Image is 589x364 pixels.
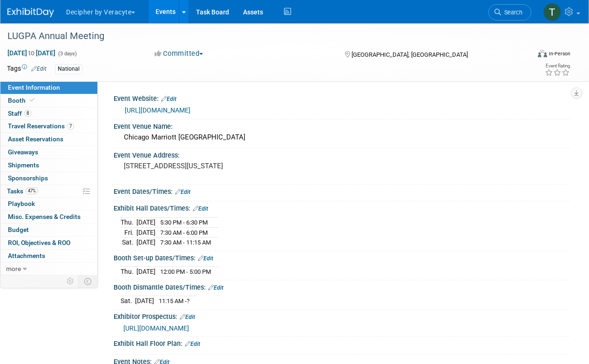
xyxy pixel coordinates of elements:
[27,49,36,57] span: to
[114,280,570,292] div: Booth Dismantle Dates/Times:
[159,298,190,304] span: 11:15 AM -
[0,94,97,107] a: Booth
[180,314,195,320] a: Edit
[121,296,135,306] td: Sat.
[185,341,200,347] a: Edit
[136,238,156,247] td: [DATE]
[114,337,570,349] div: Exhibit Hall Floor Plan:
[125,106,190,114] a: [URL][DOMAIN_NAME]
[0,250,97,262] a: Attachments
[121,217,136,227] td: Thu.
[488,48,570,62] div: Event Format
[121,238,136,247] td: Sat.
[24,110,31,117] span: 8
[161,96,176,102] a: Edit
[0,107,97,120] a: Staff8
[8,148,38,156] span: Giveaways
[8,122,74,130] span: Travel Reservations
[62,275,79,287] td: Personalize Event Tab Strip
[6,265,21,272] span: more
[114,310,570,322] div: Exhibitor Prospectus:
[543,3,561,21] img: Tony Alvarado
[0,185,97,198] a: Tasks47%
[4,28,522,45] div: LUGPA Annual Meeting
[0,81,97,94] a: Event Information
[8,161,39,169] span: Shipments
[0,120,97,132] a: Travel Reservations7
[136,227,156,238] td: [DATE]
[114,92,570,104] div: Event Website:
[67,123,74,130] span: 7
[545,64,570,68] div: Event Rating
[121,267,136,277] td: Thu.
[193,205,208,212] a: Edit
[7,8,54,17] img: ExhibitDay
[198,255,213,262] a: Edit
[114,201,570,213] div: Exhibit Hall Dates/Times:
[79,275,98,287] td: Toggle Event Tabs
[121,130,563,145] div: Chicago Marriott [GEOGRAPHIC_DATA]
[160,229,208,236] span: 7:30 AM - 6:00 PM
[488,4,531,20] a: Search
[30,98,34,103] i: Booth reservation complete
[26,187,38,194] span: 47%
[8,200,35,207] span: Playbook
[135,296,154,306] td: [DATE]
[114,251,570,263] div: Booth Set-up Dates/Times:
[208,285,223,291] a: Edit
[160,219,208,226] span: 5:30 PM - 6:30 PM
[0,224,97,236] a: Budget
[136,267,156,277] td: [DATE]
[114,148,570,160] div: Event Venue Address:
[8,239,70,246] span: ROI, Objectives & ROO
[114,119,570,131] div: Event Venue Name:
[0,172,97,185] a: Sponsorships
[0,146,97,159] a: Giveaways
[8,174,48,182] span: Sponsorships
[160,268,211,275] span: 12:00 PM - 5:00 PM
[151,49,207,59] button: Committed
[114,185,570,197] div: Event Dates/Times:
[538,50,547,57] img: Format-Inperson.png
[124,162,294,170] pre: [STREET_ADDRESS][US_STATE]
[352,51,468,58] span: [GEOGRAPHIC_DATA], [GEOGRAPHIC_DATA]
[7,187,38,195] span: Tasks
[7,49,56,57] span: [DATE] [DATE]
[160,239,211,246] span: 7:30 AM - 11:15 AM
[175,189,190,195] a: Edit
[8,110,31,117] span: Staff
[55,64,82,74] div: National
[0,159,97,172] a: Shipments
[57,51,77,57] span: (3 days)
[8,135,63,143] span: Asset Reservations
[0,237,97,249] a: ROI, Objectives & ROO
[0,263,97,275] a: more
[31,66,47,72] a: Edit
[121,227,136,238] td: Fri.
[123,324,189,332] a: [URL][DOMAIN_NAME]
[7,64,47,74] td: Tags
[8,97,36,104] span: Booth
[187,298,190,304] span: ?
[8,213,81,220] span: Misc. Expenses & Credits
[8,226,29,233] span: Budget
[8,84,60,91] span: Event Information
[136,217,156,227] td: [DATE]
[0,133,97,146] a: Asset Reservations
[0,211,97,223] a: Misc. Expenses & Credits
[8,252,45,259] span: Attachments
[548,50,570,57] div: In-Person
[0,198,97,210] a: Playbook
[501,9,522,16] span: Search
